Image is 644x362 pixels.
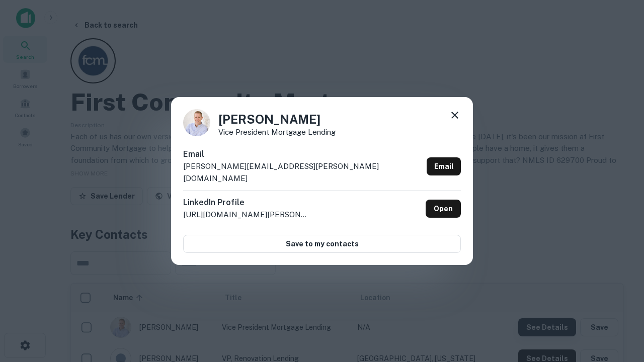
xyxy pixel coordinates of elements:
button: Save to my contacts [183,235,461,253]
h6: LinkedIn Profile [183,197,309,209]
p: Vice President Mortgage Lending [218,128,336,136]
img: 1520878720083 [183,109,210,136]
iframe: Chat Widget [594,249,644,298]
h6: Email [183,148,423,160]
p: [PERSON_NAME][EMAIL_ADDRESS][PERSON_NAME][DOMAIN_NAME] [183,160,423,184]
a: Open [426,200,461,218]
a: Email [427,157,461,175]
p: [URL][DOMAIN_NAME][PERSON_NAME] [183,209,309,221]
h4: [PERSON_NAME] [218,110,336,128]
